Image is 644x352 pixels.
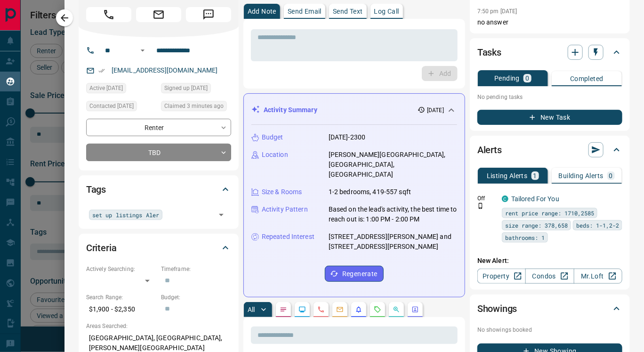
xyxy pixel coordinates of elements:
[136,7,181,22] span: Email
[86,302,156,317] p: $1,900 - $2,350
[161,83,231,96] div: Wed Aug 06 2025
[502,196,508,202] div: condos.ca
[525,269,574,284] a: Condos
[164,83,208,93] span: Signed up [DATE]
[477,139,622,161] div: Alerts
[477,203,484,209] svg: Push Notification Only
[329,232,457,252] p: [STREET_ADDRESS][PERSON_NAME] and [STREET_ADDRESS][PERSON_NAME]
[280,306,287,313] svg: Notes
[576,221,619,230] span: beds: 1-1,2-2
[325,266,384,282] button: Regenerate
[511,195,559,203] a: Tailored For You
[86,237,231,259] div: Criteria
[161,101,231,114] div: Tue Aug 12 2025
[262,187,302,197] p: Size & Rooms
[86,178,231,201] div: Tags
[86,7,131,22] span: Call
[477,194,496,203] p: Off
[86,144,231,161] div: TBD
[477,142,502,157] h2: Alerts
[262,205,308,214] p: Activity Pattern
[329,132,365,142] p: [DATE]-2300
[164,101,224,111] span: Claimed 3 minutes ago
[427,106,444,115] p: [DATE]
[251,101,457,119] div: Activity Summary[DATE]
[525,75,529,82] p: 0
[329,187,411,197] p: 1-2 bedrooms, 419-557 sqft
[86,293,156,302] p: Search Range:
[98,67,105,74] svg: Email Verified
[298,306,306,313] svg: Lead Browsing Activity
[559,172,604,179] p: Building Alerts
[86,101,156,114] div: Fri Aug 08 2025
[86,322,231,330] p: Areas Searched:
[411,306,419,313] svg: Agent Actions
[86,83,156,96] div: Fri Aug 08 2025
[264,105,317,115] p: Activity Summary
[374,8,399,15] p: Log Call
[248,306,255,313] p: All
[262,232,314,242] p: Repeated Interest
[477,45,501,60] h2: Tasks
[477,269,526,284] a: Property
[161,265,231,273] p: Timeframe:
[137,45,148,56] button: Open
[477,301,517,316] h2: Showings
[533,172,537,179] p: 1
[477,110,622,125] button: New Task
[186,7,231,22] span: Message
[317,306,325,313] svg: Calls
[494,75,520,82] p: Pending
[477,8,517,15] p: 7:50 pm [DATE]
[262,132,283,142] p: Budget
[477,326,622,334] p: No showings booked
[92,210,159,220] span: set up listings Aler
[288,8,322,15] p: Send Email
[215,208,228,221] button: Open
[86,119,231,136] div: Renter
[262,150,288,160] p: Location
[89,101,134,111] span: Contacted [DATE]
[333,8,363,15] p: Send Text
[477,17,622,27] p: no answer
[248,8,276,15] p: Add Note
[355,306,362,313] svg: Listing Alerts
[477,256,622,266] p: New Alert:
[505,221,568,230] span: size range: 378,658
[477,297,622,320] div: Showings
[112,66,218,74] a: [EMAIL_ADDRESS][DOMAIN_NAME]
[570,75,604,82] p: Completed
[89,83,123,93] span: Active [DATE]
[86,240,117,255] h2: Criteria
[393,306,400,313] svg: Opportunities
[161,293,231,302] p: Budget:
[487,172,528,179] p: Listing Alerts
[374,306,381,313] svg: Requests
[505,233,545,242] span: bathrooms: 1
[336,306,344,313] svg: Emails
[86,182,106,197] h2: Tags
[574,269,622,284] a: Mr.Loft
[86,265,156,273] p: Actively Searching:
[505,208,594,218] span: rent price range: 1710,2585
[477,90,622,104] p: No pending tasks
[477,41,622,64] div: Tasks
[329,205,457,224] p: Based on the lead's activity, the best time to reach out is: 1:00 PM - 2:00 PM
[609,172,613,179] p: 0
[329,150,457,180] p: [PERSON_NAME][GEOGRAPHIC_DATA], [GEOGRAPHIC_DATA], [GEOGRAPHIC_DATA]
